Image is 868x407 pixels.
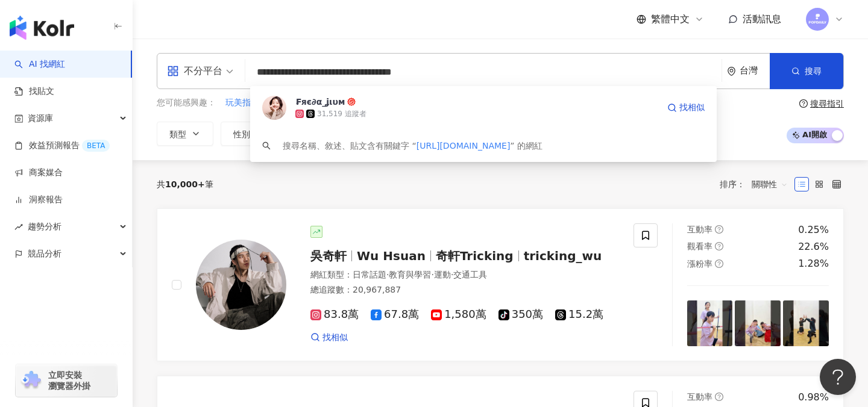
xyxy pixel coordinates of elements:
img: post-image [735,300,781,346]
span: 日常話題 [353,270,386,279]
span: 觀看率 [687,241,712,251]
span: question-circle [715,393,723,401]
div: 22.6% [798,240,829,253]
button: 觀看率 [429,122,494,146]
button: 性別 [221,122,277,146]
img: logo [10,16,74,40]
span: 奇軒Tricking [436,249,514,263]
span: 互動率 [687,392,712,402]
span: 83.8萬 [310,308,359,321]
div: 0.25% [798,223,829,237]
span: 觀看率 [442,129,467,139]
span: appstore [167,65,179,77]
span: rise [14,223,23,231]
div: 1.28% [798,257,829,270]
span: 交通工具 [453,270,487,279]
span: 資源庫 [28,105,53,132]
div: 0.98% [798,391,829,404]
span: 10,000+ [165,179,205,189]
span: 67.8萬 [371,308,419,321]
span: 350萬 [498,308,543,321]
button: 搜尋 [770,53,843,89]
div: 共 筆 [157,179,213,189]
span: 關聯性 [752,175,788,194]
div: 台灣 [740,66,770,76]
span: 您可能感興趣： [157,97,216,109]
img: KOL Avatar [196,240,286,330]
span: 運動 [434,270,451,279]
a: 找相似 [310,332,348,344]
span: question-circle [715,259,723,268]
a: searchAI 找網紅 [14,58,65,70]
iframe: Help Scout Beacon - Open [820,359,856,395]
span: · [431,270,433,279]
span: 找相似 [322,332,348,344]
span: 互動率 [687,225,712,234]
span: 更多篩選 [625,129,659,138]
img: post-image [687,300,733,346]
span: 活動訊息 [743,13,781,25]
div: 網紅類型 ： [310,269,619,281]
span: unt_nails [421,97,459,109]
span: 繁體中文 [651,13,690,26]
span: question-circle [799,99,808,108]
span: 浪漫禮盒+3款指彩 [286,97,358,109]
div: 總追蹤數 ： 20,967,887 [310,284,619,296]
span: 搜尋 [805,66,822,76]
button: 合作費用預估 [502,122,592,146]
span: 追蹤數 [297,129,322,139]
span: 15.2萬 [555,308,603,321]
button: 互動率 [357,122,422,146]
button: 類型 [157,122,213,146]
span: 競品分析 [28,240,61,267]
span: 性別 [233,129,250,139]
span: 1,580萬 [431,308,486,321]
span: 吳奇軒 [310,249,347,263]
button: 更多篩選 [599,122,671,146]
a: 找貼文 [14,85,54,98]
a: chrome extension立即安裝 瀏覽器外掛 [16,364,117,397]
span: tricking_wu [524,249,602,263]
span: 類型 [169,129,186,139]
a: KOL Avatar吳奇軒Wu Hsuan奇軒Trickingtricking_wu網紅類型：日常話題·教育與學習·運動·交通工具總追蹤數：20,967,88783.8萬67.8萬1,580萬3... [157,208,844,361]
button: 玩美指彩通通 [225,96,277,110]
div: 排序： [720,175,794,194]
img: post-image [783,300,829,346]
span: 趨勢分析 [28,213,61,240]
button: 浪漫禮盒+3款指彩 [286,96,359,110]
span: · [451,270,453,279]
span: 持色保護膠 [368,97,410,109]
button: 追蹤數 [285,122,350,146]
span: Wu Hsuan [357,249,426,263]
a: 效益預測報告BETA [14,140,110,152]
span: 玩美指彩通通 [225,97,276,109]
div: 不分平台 [167,61,222,81]
img: chrome extension [19,371,43,390]
span: environment [727,67,736,76]
span: 合作費用預估 [514,129,565,139]
div: 搜尋指引 [810,99,844,108]
span: question-circle [715,225,723,234]
a: 商案媒合 [14,167,63,179]
span: question-circle [715,242,723,250]
span: 教育與學習 [389,270,431,279]
span: · [386,270,389,279]
span: 互動率 [370,129,395,139]
a: 洞察報告 [14,194,63,206]
button: unt_nails [420,96,459,110]
button: 持色保護膠 [368,96,411,110]
img: images.png [806,8,829,31]
span: 立即安裝 瀏覽器外掛 [48,370,90,391]
span: 漲粉率 [687,259,712,269]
